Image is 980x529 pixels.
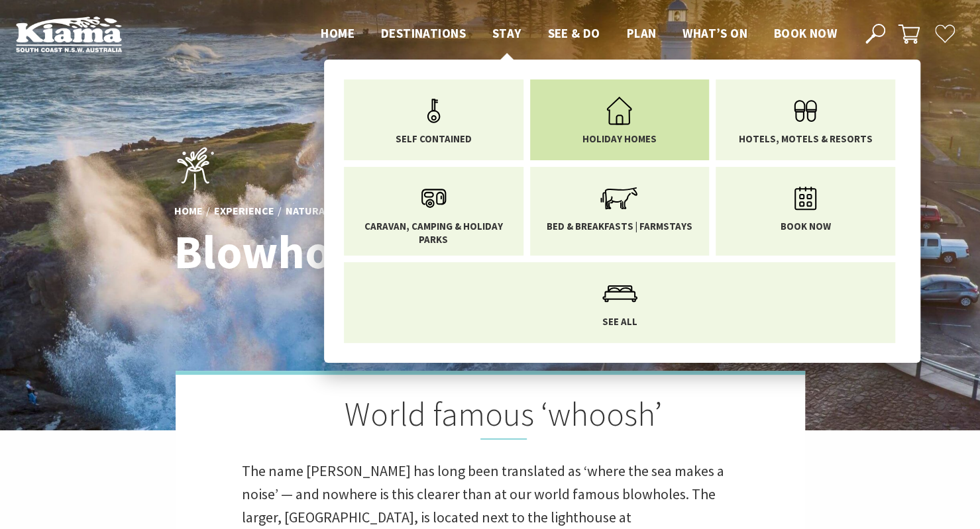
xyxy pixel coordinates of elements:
span: Book now [780,220,830,233]
a: Experience [214,204,274,218]
nav: Main Menu [307,23,850,45]
img: Kiama Logo [16,16,122,52]
span: Holiday Homes [582,132,657,146]
span: See & Do [547,25,600,41]
span: Caravan, Camping & Holiday Parks [354,220,514,246]
span: Destinations [381,25,466,41]
h1: Blowholes [174,226,549,277]
span: Book now [774,25,837,41]
h2: World famous ‘whoosh’ [242,395,739,440]
span: Home [321,25,354,41]
span: Self Contained [396,132,472,146]
span: Bed & Breakfasts | Farmstays [547,220,692,233]
span: Hotels, Motels & Resorts [738,132,872,146]
a: Natural Wonders [286,204,380,218]
span: Plan [627,25,657,41]
a: Home [174,204,203,218]
span: What’s On [682,25,747,41]
span: See All [602,315,637,328]
span: Stay [492,25,521,41]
